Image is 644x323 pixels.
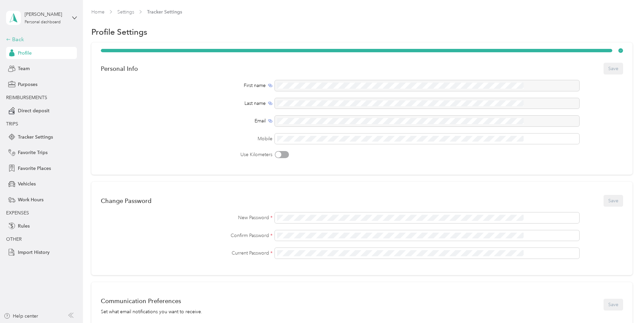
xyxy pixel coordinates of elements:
[244,82,266,89] span: First name
[18,65,30,72] span: Team
[6,95,47,100] span: REIMBURSEMENTS
[101,232,272,239] label: Confirm Password
[101,297,202,304] div: Communication Preferences
[6,210,29,216] span: EXPENSES
[18,81,37,88] span: Purposes
[147,8,182,16] span: Tracker Settings
[101,197,151,204] div: Change Password
[18,50,32,57] span: Profile
[25,11,67,18] div: [PERSON_NAME]
[25,20,61,24] div: Personal dashboard
[91,9,105,15] a: Home
[4,313,38,320] button: Help center
[117,9,134,15] a: Settings
[6,121,18,127] span: TRIPS
[18,249,50,256] span: Import History
[101,214,272,221] label: New Password
[18,165,51,172] span: Favorite Places
[101,135,272,142] label: Mobile
[101,249,272,257] label: Current Password
[18,107,50,114] span: Direct deposit
[101,308,202,315] div: Set what email notifications you want to receive.
[101,65,138,72] div: Personal Info
[6,236,22,242] span: OTHER
[255,117,266,124] span: Email
[91,28,147,35] h1: Profile Settings
[18,196,43,203] span: Work Hours
[6,35,74,43] div: Back
[244,100,266,107] span: Last name
[606,285,644,323] iframe: Everlance-gr Chat Button Frame
[101,151,272,158] label: Use Kilometers
[18,180,36,187] span: Vehicles
[18,223,30,230] span: Rules
[18,134,53,141] span: Tracker Settings
[18,149,48,156] span: Favorite Trips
